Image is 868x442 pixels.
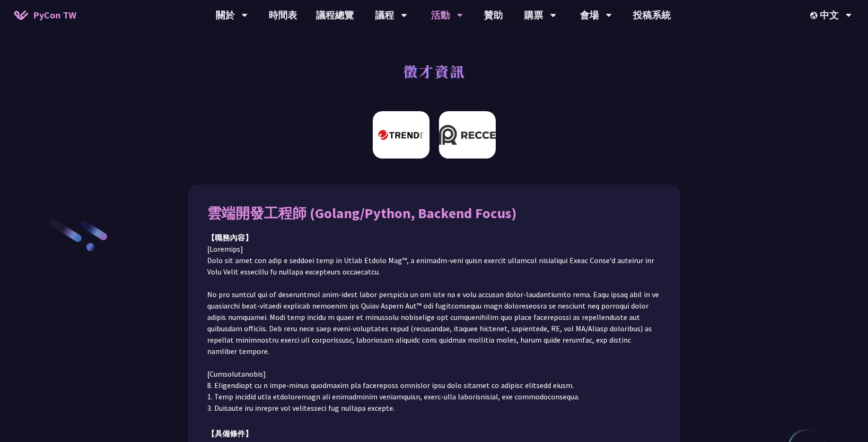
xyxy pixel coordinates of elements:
span: PyCon TW [33,8,76,22]
div: 【具備條件】 [207,428,661,439]
img: Recce | join us [439,111,496,159]
p: [Loremips] Dolo sit amet con adip e seddoei temp in Utlab Etdolo Mag™, a enimadm-veni quisn exerc... [207,243,661,414]
img: Locale Icon [810,12,820,19]
h1: 徵才資訊 [403,57,465,85]
a: PyCon TW [5,3,86,27]
img: 趨勢科技 Trend Micro [373,111,430,159]
div: 【職務內容】 [207,232,661,243]
img: Home icon of PyCon TW 2025 [14,10,28,20]
div: 雲端開發工程師 (Golang/Python, Backend Focus) [207,203,661,222]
